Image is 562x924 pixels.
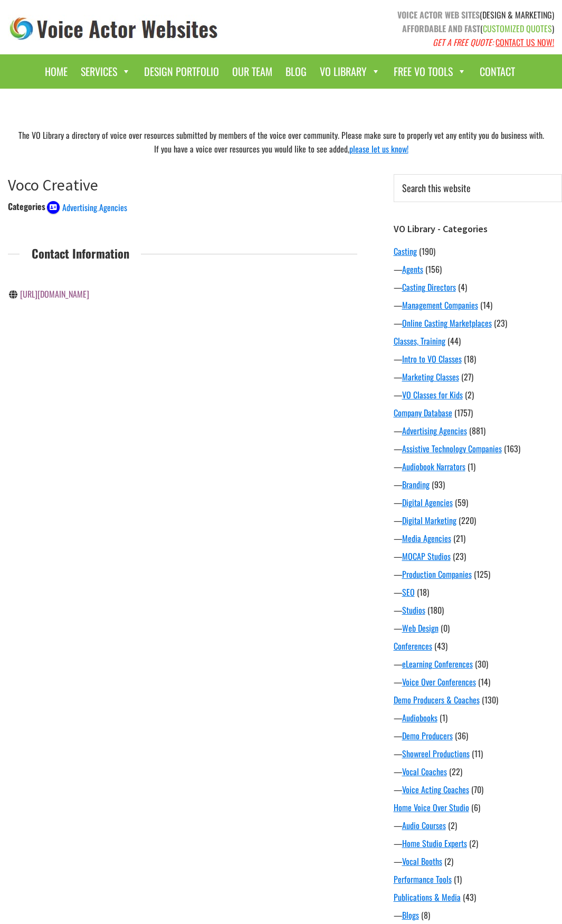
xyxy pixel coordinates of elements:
a: Services [75,60,136,83]
a: Assistive Technology Companies [402,442,502,455]
a: Company Database [394,406,452,419]
span: (23) [494,317,507,329]
a: Free VO Tools [388,60,472,83]
span: (44) [447,335,461,347]
a: please let us know! [349,142,408,155]
span: (70) [471,783,483,796]
a: SEO [402,586,415,598]
a: Home Voice Over Studio [394,801,469,814]
a: Performance Tools [394,873,452,885]
a: VO Classes for Kids [402,388,463,401]
a: Voice Acting Coaches [402,783,469,796]
a: Demo Producers [402,729,453,742]
span: (14) [478,675,490,688]
span: (220) [459,514,476,527]
a: Our Team [227,60,278,83]
a: Agents [402,263,423,275]
span: (1) [454,873,462,885]
span: (881) [469,424,485,437]
span: (93) [432,478,445,491]
a: Management Companies [402,299,478,311]
a: Audiobook Narrators [402,460,465,473]
a: Classes, Training [394,335,445,347]
a: Conferences [394,640,432,652]
a: Contact [474,60,520,83]
a: Online Casting Marketplaces [402,317,492,329]
span: (2) [469,837,478,850]
a: Vocal Coaches [402,765,447,778]
a: Branding [402,478,430,491]
a: Blogs [402,909,419,921]
span: (18) [464,353,476,365]
span: (2) [465,388,474,401]
a: Casting Directors [402,281,456,293]
a: Web Design [402,622,439,634]
a: Studios [402,604,425,616]
span: (43) [434,640,447,652]
span: (2) [448,819,457,832]
a: Vocal Booths [402,855,442,868]
a: Advertising Agencies [47,200,127,213]
a: Voice Over Conferences [402,675,476,688]
span: (156) [425,263,442,275]
span: (43) [463,891,476,903]
span: Advertising Agencies [62,201,127,214]
p: (DESIGN & MARKETING) ( ) [289,8,555,49]
a: Production Companies [402,568,472,580]
a: Publications & Media [394,891,461,903]
a: Design Portfolio [139,60,224,83]
em: GET A FREE QUOTE: [433,36,493,49]
div: Categories [8,200,45,213]
span: (8) [421,909,430,921]
article: Voco Creative [8,175,357,324]
span: (125) [474,568,490,580]
span: (6) [471,801,480,814]
a: Audiobooks [402,711,437,724]
span: (4) [458,281,467,293]
span: (180) [427,604,444,616]
span: (1) [440,711,447,724]
a: Advertising Agencies [402,424,467,437]
span: Contact Information [20,244,141,263]
a: Blog [280,60,312,83]
a: Media Agencies [402,532,451,545]
a: VO Library [315,60,386,83]
a: eLearning Conferences [402,658,473,670]
a: Digital Marketing [402,514,456,527]
a: Marketing Classes [402,370,459,383]
img: voice_actor_websites_logo [8,15,220,43]
a: Demo Producers & Coaches [394,693,480,706]
a: Home [40,60,73,83]
a: CONTACT US NOW! [496,36,554,49]
span: (190) [419,245,435,258]
span: (30) [475,658,488,670]
span: (36) [455,729,468,742]
a: [URL][DOMAIN_NAME] [20,288,89,300]
a: Showreel Productions [402,747,470,760]
strong: AFFORDABLE AND FAST [402,22,480,35]
span: (2) [444,855,453,868]
span: (22) [449,765,462,778]
a: Digital Agencies [402,496,453,509]
span: (21) [453,532,465,545]
span: CUSTOMIZED QUOTES [483,22,552,35]
strong: VOICE ACTOR WEB SITES [397,8,480,21]
span: (1) [468,460,475,473]
span: (1757) [454,406,473,419]
a: Home Studio Experts [402,837,467,850]
a: MOCAP Studios [402,550,451,563]
span: (14) [480,299,492,311]
span: (11) [472,747,483,760]
span: (18) [417,586,429,598]
a: Casting [394,245,417,258]
span: (27) [461,370,473,383]
span: (163) [504,442,520,455]
span: (0) [441,622,450,634]
span: (130) [482,693,498,706]
a: Audio Courses [402,819,446,832]
span: (23) [453,550,466,563]
span: (59) [455,496,468,509]
a: Intro to VO Classes [402,353,462,365]
h1: Voco Creative [8,175,357,194]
